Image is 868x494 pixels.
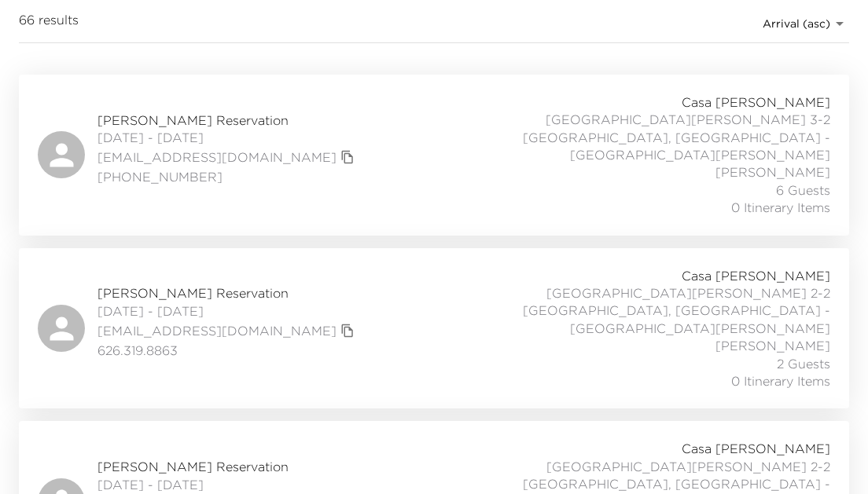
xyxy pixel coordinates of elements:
[682,440,830,457] span: Casa [PERSON_NAME]
[513,111,830,163] span: [GEOGRAPHIC_DATA][PERSON_NAME] 3-2 [GEOGRAPHIC_DATA], [GEOGRAPHIC_DATA] - [GEOGRAPHIC_DATA][PERSO...
[682,93,830,111] span: Casa [PERSON_NAME]
[97,322,337,339] a: [EMAIL_ADDRESS][DOMAIN_NAME]
[337,146,359,168] button: copy primary member email
[715,337,830,354] span: [PERSON_NAME]
[731,199,830,216] span: 0 Itinerary Items
[337,320,359,342] button: copy primary member email
[97,168,359,185] span: [PHONE_NUMBER]
[97,458,359,475] span: [PERSON_NAME] Reservation
[19,248,849,409] a: [PERSON_NAME] Reservation[DATE] - [DATE][EMAIL_ADDRESS][DOMAIN_NAME]copy primary member email626....
[513,284,830,337] span: [GEOGRAPHIC_DATA][PERSON_NAME] 2-2 [GEOGRAPHIC_DATA], [GEOGRAPHIC_DATA] - [GEOGRAPHIC_DATA][PERSO...
[97,302,359,320] span: [DATE] - [DATE]
[19,75,849,236] a: [PERSON_NAME] Reservation[DATE] - [DATE][EMAIL_ADDRESS][DOMAIN_NAME]copy primary member email[PHO...
[731,372,830,390] span: 0 Itinerary Items
[97,284,359,302] span: [PERSON_NAME] Reservation
[97,148,337,166] a: [EMAIL_ADDRESS][DOMAIN_NAME]
[97,342,359,359] span: 626.319.8863
[776,181,830,199] span: 6 Guests
[97,112,359,129] span: [PERSON_NAME] Reservation
[682,267,830,284] span: Casa [PERSON_NAME]
[19,11,79,36] span: 66 results
[763,16,830,31] span: Arrival (asc)
[715,163,830,181] span: [PERSON_NAME]
[97,129,359,146] span: [DATE] - [DATE]
[97,476,359,493] span: [DATE] - [DATE]
[777,355,830,372] span: 2 Guests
